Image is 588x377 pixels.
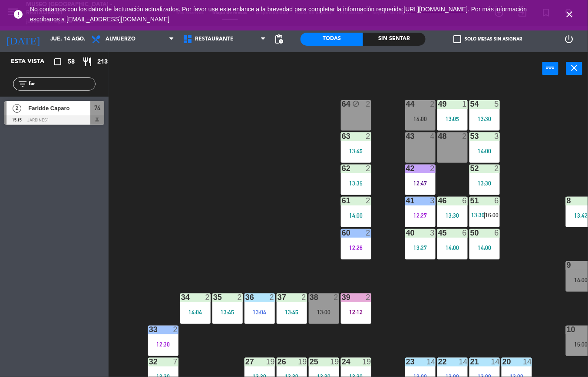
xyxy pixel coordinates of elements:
[341,309,371,315] div: 12:12
[363,33,426,46] div: Sin sentar
[430,165,436,172] div: 2
[462,197,468,205] div: 6
[437,116,468,122] div: 13:05
[366,293,371,301] div: 2
[462,100,468,108] div: 1
[106,36,135,42] span: Almuerzo
[28,79,95,89] input: Filtrar por nombre...
[469,116,500,122] div: 13:30
[341,212,371,219] div: 14:00
[470,358,471,366] div: 21
[366,100,371,108] div: 2
[28,104,90,113] span: Faridde Caparo
[173,326,178,333] div: 2
[569,63,580,73] i: close
[471,212,485,219] span: 13:30
[301,33,363,46] div: Todas
[298,358,307,366] div: 19
[437,245,468,251] div: 14:00
[195,36,234,42] span: Restaurante
[334,293,339,301] div: 2
[470,165,471,172] div: 52
[405,116,436,122] div: 14:00
[462,132,468,140] div: 2
[495,197,500,205] div: 6
[310,293,310,301] div: 38
[149,326,149,333] div: 33
[495,165,500,172] div: 2
[270,293,275,301] div: 2
[470,229,471,237] div: 50
[470,100,471,108] div: 54
[82,57,92,67] i: restaurant
[245,293,246,301] div: 36
[462,229,468,237] div: 6
[459,358,468,366] div: 14
[180,309,211,315] div: 14:04
[68,57,75,67] span: 58
[523,358,532,366] div: 14
[565,9,575,20] i: close
[341,148,371,154] div: 13:45
[244,309,275,315] div: 13:04
[302,293,307,301] div: 2
[97,57,108,67] span: 213
[454,35,522,43] label: Solo mesas sin asignar
[470,132,471,140] div: 53
[495,100,500,108] div: 5
[405,180,436,186] div: 12:47
[491,358,500,366] div: 14
[469,148,500,154] div: 14:00
[454,35,462,43] span: check_box_outline_blank
[430,229,436,237] div: 3
[427,358,436,366] div: 14
[30,6,527,23] a: . Por más información escríbanos a [EMAIL_ADDRESS][DOMAIN_NAME]
[74,34,85,44] i: arrow_drop_down
[366,165,371,172] div: 2
[469,245,500,251] div: 14:00
[484,212,486,219] span: |
[363,358,371,366] div: 19
[352,100,360,108] i: block
[30,6,527,23] span: No contamos con los datos de facturación actualizados. Por favor use este enlance a la brevedad p...
[4,57,63,67] div: Esta vista
[148,341,178,347] div: 12:30
[469,180,500,186] div: 13:30
[309,309,339,315] div: 13:00
[149,358,149,366] div: 32
[173,358,178,366] div: 7
[542,62,558,75] button: power_input
[430,132,436,140] div: 4
[405,245,436,251] div: 13:27
[495,229,500,237] div: 6
[404,6,468,13] a: [URL][DOMAIN_NAME]
[405,212,436,219] div: 12:27
[245,358,246,366] div: 27
[470,197,471,205] div: 51
[205,293,211,301] div: 2
[564,34,575,44] i: power_settings_new
[495,132,500,140] div: 3
[430,197,436,205] div: 3
[366,229,371,237] div: 2
[341,245,371,251] div: 12:26
[53,57,63,67] i: crop_square
[13,9,23,20] i: error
